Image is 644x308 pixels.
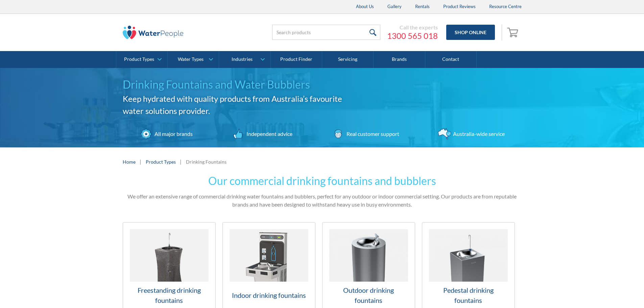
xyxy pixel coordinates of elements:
[168,51,219,68] a: Water Types
[123,192,522,209] p: We offer an extensive range of commercial drinking water fountains and bubblers, perfect for any ...
[123,26,184,39] img: The Water People
[374,51,425,68] a: Brands
[130,285,209,305] h3: Freestanding drinking fountains
[186,158,226,165] div: Drinking Fountains
[219,51,270,68] a: Industries
[387,31,438,41] a: 1300 565 018
[507,27,520,38] img: shopping cart
[451,130,505,138] div: Australia-wide service
[146,158,176,165] a: Product Types
[123,173,522,189] h2: Our commercial drinking fountains and bubblers
[429,285,508,305] h3: Pedestal drinking fountains
[153,130,193,138] div: All major brands
[178,56,204,62] div: Water Types
[230,290,308,300] h3: Indoor drinking fountains
[116,51,167,68] a: Product Types
[505,24,522,41] a: Open cart
[179,158,183,166] div: |
[232,56,253,62] div: Industries
[123,158,136,165] a: Home
[425,51,477,68] a: Contact
[271,51,322,68] a: Product Finder
[245,130,292,138] div: Independent advice
[124,56,154,62] div: Product Types
[272,25,380,40] input: Search products
[446,25,495,40] a: Shop Online
[123,76,353,93] h1: Drinking Fountains and Water Bubblers
[123,93,353,117] h2: Keep hydrated with quality products from Australia’s favourite water solutions provider.
[329,285,408,305] h3: Outdoor drinking fountains
[387,24,438,31] div: Call the experts
[322,51,374,68] a: Servicing
[345,130,399,138] div: Real customer support
[139,158,142,166] div: |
